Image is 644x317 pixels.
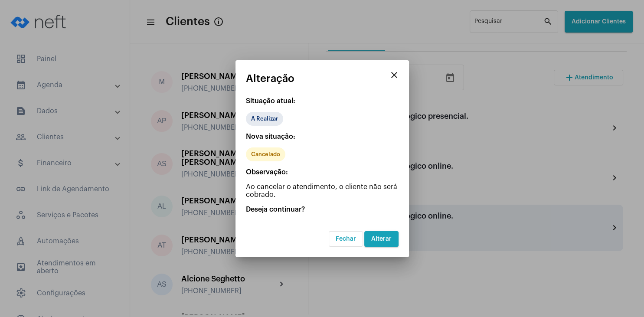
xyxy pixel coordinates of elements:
p: Situação atual: [246,97,399,105]
p: Ao cancelar o atendimento, o cliente não será cobrado. [246,183,399,199]
p: Nova situação: [246,133,399,141]
span: Fechar [336,236,356,242]
mat-chip: Cancelado [246,147,285,161]
p: Deseja continuar? [246,206,399,213]
button: Alterar [364,231,399,247]
mat-chip: A Realizar [246,112,283,126]
button: Fechar [329,231,363,247]
span: Alterar [371,236,392,242]
span: Alteração [246,73,294,84]
mat-icon: close [389,70,399,80]
p: Observação: [246,168,399,176]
